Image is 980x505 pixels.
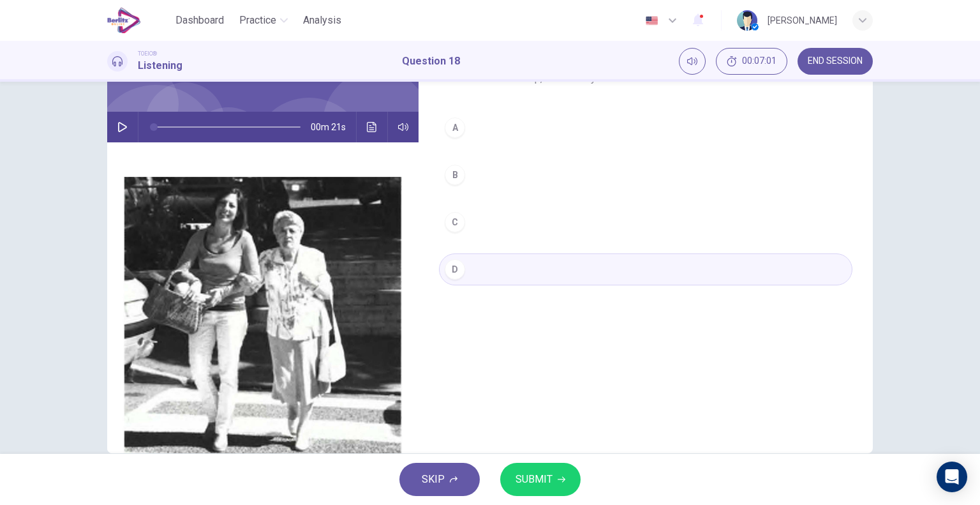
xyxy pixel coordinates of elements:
button: D [439,253,852,285]
button: Analysis [298,9,346,32]
span: Analysis [303,13,341,28]
button: Click to see the audio transcription [362,112,382,142]
span: 00m 21s [311,112,356,142]
div: A [445,117,465,138]
span: 00:07:01 [742,56,776,66]
span: Dashboard [175,13,224,28]
div: Hide [716,48,787,75]
button: A [439,112,852,144]
h1: Question 18 [402,54,460,69]
div: [PERSON_NAME] [768,13,837,28]
button: 00:07:01 [716,48,787,75]
button: B [439,159,852,191]
div: Open Intercom Messenger [937,462,967,492]
button: Practice [234,9,293,32]
span: Practice [239,13,276,28]
div: Mute [679,48,706,75]
img: EduSynch logo [107,8,141,33]
button: SUBMIT [500,463,581,496]
span: SKIP [422,471,445,488]
h1: Listening [138,58,182,73]
img: en [644,16,660,26]
button: END SESSION [798,48,873,75]
img: Profile picture [737,10,757,31]
div: B [445,165,465,185]
button: SKIP [399,463,480,496]
span: END SESSION [808,56,863,66]
span: TOEIC® [138,49,157,58]
a: EduSynch logo [107,8,170,33]
img: Photographs [107,142,419,453]
span: SUBMIT [516,471,553,488]
button: C [439,206,852,238]
div: D [445,259,465,280]
button: Dashboard [170,9,229,32]
div: C [445,212,465,232]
